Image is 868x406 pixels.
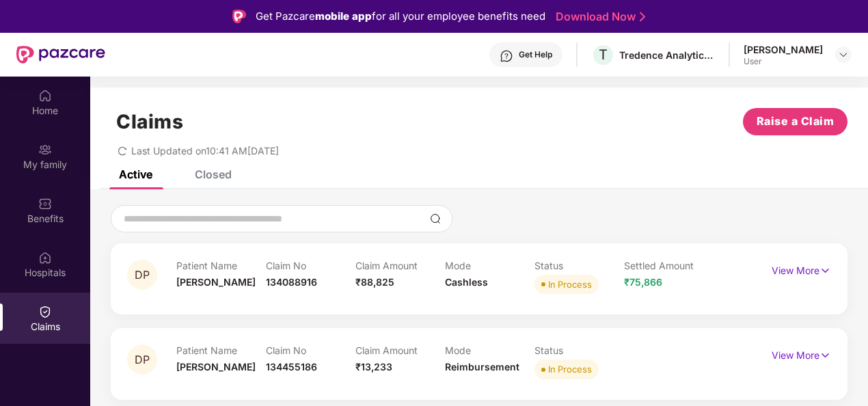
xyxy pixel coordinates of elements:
span: ₹88,825 [355,276,394,288]
div: [PERSON_NAME] [744,43,823,56]
img: svg+xml;base64,PHN2ZyBpZD0iRHJvcGRvd24tMzJ4MzIiIHhtbG5zPSJodHRwOi8vd3d3LnczLm9yZy8yMDAwL3N2ZyIgd2... [838,49,849,60]
span: [PERSON_NAME] [176,276,256,288]
span: Cashless [445,276,488,288]
span: redo [118,145,127,157]
p: Patient Name [176,260,266,271]
img: svg+xml;base64,PHN2ZyBpZD0iSGVscC0zMngzMiIgeG1sbnM9Imh0dHA6Ly93d3cudzMub3JnLzIwMDAvc3ZnIiB3aWR0aD... [500,49,513,63]
p: Claim No [266,344,355,356]
span: 134088916 [266,276,317,288]
span: Last Updated on 10:41 AM[DATE] [131,145,279,157]
span: DP [135,354,150,366]
div: In Process [548,362,592,376]
div: Get Pazcare for all your employee benefits need [256,8,545,25]
div: Active [119,167,152,181]
a: Download Now [556,10,641,24]
button: Raise a Claim [743,108,847,135]
p: Settled Amount [624,260,714,271]
p: Mode [445,260,534,271]
span: ₹13,233 [355,361,392,373]
span: T [599,46,608,63]
p: View More [772,344,831,363]
strong: mobile app [315,10,372,23]
img: svg+xml;base64,PHN2ZyBpZD0iU2VhcmNoLTMyeDMyIiB4bWxucz0iaHR0cDovL3d3dy53My5vcmcvMjAwMC9zdmciIHdpZH... [430,213,441,224]
p: Claim No [266,260,355,271]
span: Reimbursement [445,361,519,373]
div: Get Help [519,49,552,60]
span: DP [135,269,150,281]
h1: Claims [116,110,183,133]
p: Status [534,260,624,271]
p: Claim Amount [355,260,445,271]
p: Patient Name [176,344,266,356]
div: User [744,56,823,67]
p: Status [534,344,624,356]
img: Stroke [640,10,645,24]
img: New Pazcare Logo [16,46,105,64]
div: Tredence Analytics Solutions Private Limited [619,49,715,62]
div: In Process [548,278,592,291]
img: Logo [232,10,246,23]
img: svg+xml;base64,PHN2ZyBpZD0iQ2xhaW0iIHhtbG5zPSJodHRwOi8vd3d3LnczLm9yZy8yMDAwL3N2ZyIgd2lkdGg9IjIwIi... [38,305,52,319]
img: svg+xml;base64,PHN2ZyBpZD0iQmVuZWZpdHMiIHhtbG5zPSJodHRwOi8vd3d3LnczLm9yZy8yMDAwL3N2ZyIgd2lkdGg9Ij... [38,197,52,211]
span: Raise a Claim [757,113,835,130]
span: 134455186 [266,361,317,373]
img: svg+xml;base64,PHN2ZyB4bWxucz0iaHR0cDovL3d3dy53My5vcmcvMjAwMC9zdmciIHdpZHRoPSIxNyIgaGVpZ2h0PSIxNy... [819,348,831,363]
span: [PERSON_NAME] [176,361,256,373]
p: View More [772,260,831,278]
span: ₹75,866 [624,276,662,288]
div: Closed [195,167,232,181]
p: Claim Amount [355,344,445,356]
img: svg+xml;base64,PHN2ZyB3aWR0aD0iMjAiIGhlaWdodD0iMjAiIHZpZXdCb3g9IjAgMCAyMCAyMCIgZmlsbD0ibm9uZSIgeG... [38,143,52,157]
img: svg+xml;base64,PHN2ZyB4bWxucz0iaHR0cDovL3d3dy53My5vcmcvMjAwMC9zdmciIHdpZHRoPSIxNyIgaGVpZ2h0PSIxNy... [819,263,831,278]
img: svg+xml;base64,PHN2ZyBpZD0iSG9zcGl0YWxzIiB4bWxucz0iaHR0cDovL3d3dy53My5vcmcvMjAwMC9zdmciIHdpZHRoPS... [38,251,52,265]
p: Mode [445,344,534,356]
img: svg+xml;base64,PHN2ZyBpZD0iSG9tZSIgeG1sbnM9Imh0dHA6Ly93d3cudzMub3JnLzIwMDAvc3ZnIiB3aWR0aD0iMjAiIG... [38,89,52,103]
